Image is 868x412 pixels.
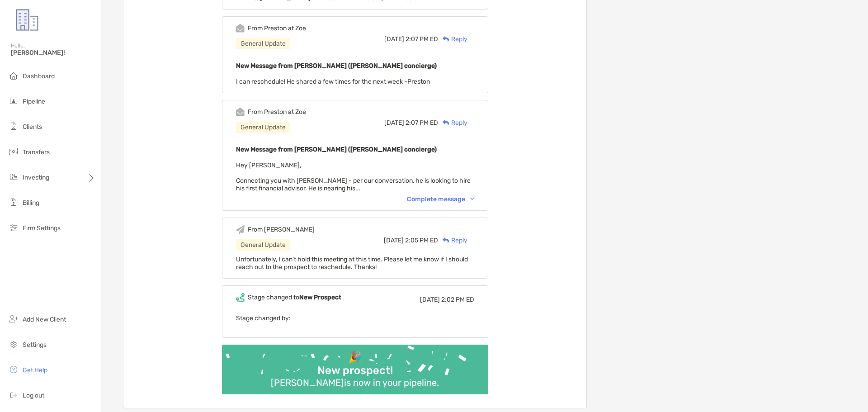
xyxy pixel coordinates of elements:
[8,70,19,81] img: dashboard icon
[248,294,341,301] div: Stage changed to
[11,49,95,57] span: [PERSON_NAME]!
[8,389,19,400] img: logout icon
[248,108,306,116] div: From Preston at Zoe
[23,316,66,323] span: Add New Client
[236,24,245,33] img: Event icon
[443,120,449,126] img: Reply icon
[384,237,404,244] span: [DATE]
[236,225,245,234] img: Event icon
[438,236,467,245] div: Reply
[405,237,438,244] span: 2:05 PM ED
[8,95,19,106] img: pipeline icon
[236,78,430,85] span: I can reschedule! He shared a few times for the next week -Preston
[11,4,43,36] img: Zoe Logo
[443,237,449,243] img: Reply icon
[8,146,19,157] img: transfers icon
[384,35,404,43] span: [DATE]
[407,195,474,203] div: Complete message
[23,148,50,156] span: Transfers
[236,146,437,153] b: New Message from [PERSON_NAME] ([PERSON_NAME] concierge)
[23,123,42,131] span: Clients
[236,239,290,251] div: General Update
[8,171,19,182] img: investing icon
[441,296,474,303] span: 2:02 PM ED
[248,226,315,233] div: From [PERSON_NAME]
[267,377,443,388] div: [PERSON_NAME] is now in your pipeline.
[384,119,404,127] span: [DATE]
[23,392,44,399] span: Log out
[470,198,474,200] img: Chevron icon
[344,351,365,364] div: 🎉
[248,24,306,32] div: From Preston at Zoe
[438,118,467,128] div: Reply
[8,364,19,375] img: get-help icon
[420,296,440,303] span: [DATE]
[23,199,39,207] span: Billing
[23,72,55,80] span: Dashboard
[236,62,437,70] b: New Message from [PERSON_NAME] ([PERSON_NAME] concierge)
[23,366,47,374] span: Get Help
[8,121,19,132] img: clients icon
[236,313,474,324] p: Stage changed by:
[314,364,396,377] div: New prospect!
[8,313,19,324] img: add_new_client icon
[23,341,47,349] span: Settings
[23,174,49,181] span: Investing
[8,197,19,208] img: billing icon
[236,161,471,192] span: Hey [PERSON_NAME], Connecting you with [PERSON_NAME] - per our conversation, he is looking to hir...
[406,35,438,43] span: 2:07 PM ED
[299,294,341,301] b: New Prospect
[443,36,449,42] img: Reply icon
[236,108,245,116] img: Event icon
[438,34,467,44] div: Reply
[8,339,19,350] img: settings icon
[222,345,488,387] img: Confetti
[23,224,61,232] span: Firm Settings
[236,256,468,271] span: Unfortunately, I can't hold this meeting at this time. Please let me know if I should reach out t...
[8,222,19,233] img: firm-settings icon
[23,98,45,105] span: Pipeline
[406,119,438,127] span: 2:07 PM ED
[236,122,290,133] div: General Update
[236,38,290,49] div: General Update
[236,293,245,302] img: Event icon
